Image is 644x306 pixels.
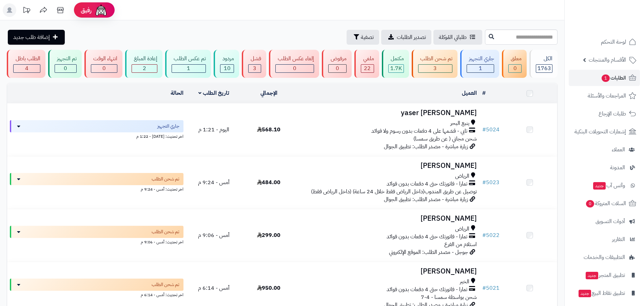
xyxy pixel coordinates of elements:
[64,64,67,72] span: 0
[347,30,379,45] button: تصفية
[459,50,501,78] a: جاري التجهيز 1
[152,281,179,288] span: تم شحن الطلب
[320,50,353,78] a: مرفوض 0
[55,55,77,63] div: تم التجهيز
[569,34,640,50] a: لوحة التحكم
[198,178,230,187] span: أمس - 9:24 م
[220,55,234,63] div: مردود
[47,50,83,78] a: تم التجهيز 0
[143,64,146,72] span: 2
[299,162,477,170] h3: [PERSON_NAME]
[387,286,467,293] span: تمارا - فاتورتك حتى 4 دفعات بدون فوائد
[462,89,477,97] a: العميل
[413,135,477,143] span: شحن مجاني ( عن طريق سمسا)
[450,119,469,127] span: ينبع البحر
[433,30,482,45] a: طلباتي المُوكلة
[482,231,500,239] a: #5022
[276,65,314,72] div: 0
[536,55,552,63] div: الكل
[361,65,374,72] div: 22
[172,65,206,72] div: 1
[132,55,157,63] div: إعادة المبلغ
[501,50,528,78] a: معلق 0
[586,200,594,207] span: 0
[569,106,640,122] a: طلبات الإرجاع
[13,33,50,41] span: إضافة طلب جديد
[584,253,625,262] span: التطبيقات والخدمات
[157,123,179,130] span: جاري التجهيز
[198,284,230,292] span: أمس - 6:14 م
[172,55,206,63] div: تم عكس الطلب
[612,235,625,244] span: التقارير
[132,65,157,72] div: 2
[421,293,477,301] span: شحن بواسطة سمسا - 4-7
[569,267,640,283] a: تطبيق المتجرجديد
[10,132,183,139] div: اخر تحديث: [DATE] - 1:22 م
[601,37,626,47] span: لوحة التحكم
[248,55,261,63] div: فشل
[380,50,410,78] a: مكتمل 1.7K
[569,88,640,104] a: المراجعات والأسئلة
[410,50,459,78] a: تم شحن الطلب 3
[212,50,240,78] a: مردود 10
[220,65,234,72] div: 10
[81,6,92,14] span: رفيق
[102,64,106,72] span: 0
[5,50,47,78] a: الطلب باطل 4
[569,231,640,247] a: التقارير
[593,182,606,190] span: جديد
[569,124,640,140] a: إشعارات التحويلات البنكية
[482,126,500,134] a: #5024
[467,65,494,72] div: 1
[589,55,626,65] span: الأقسام والمنتجات
[55,65,76,72] div: 0
[439,33,467,41] span: طلباتي المُوكلة
[293,64,296,72] span: 0
[596,217,625,226] span: أدوات التسويق
[152,176,179,182] span: تم شحن الطلب
[397,33,426,41] span: تصدير الطلبات
[152,228,179,235] span: تم شحن الطلب
[569,177,640,194] a: وآتس آبجديد
[585,270,625,280] span: تطبيق المتجر
[13,55,40,63] div: الطلب باطل
[10,185,183,192] div: اخر تحديث: أمس - 9:24 م
[569,195,640,212] a: السلات المتروكة0
[418,65,452,72] div: 3
[25,64,28,72] span: 4
[528,50,559,78] a: الكل1763
[482,284,500,292] a: #5021
[336,64,339,72] span: 0
[388,55,404,63] div: مكتمل
[418,55,453,63] div: تم شحن الطلب
[10,291,183,298] div: اخر تحديث: أمس - 6:14 م
[455,225,469,233] span: الرياض
[460,278,469,286] span: الخبر
[513,64,517,72] span: 0
[390,64,402,72] span: 1.7K
[253,64,256,72] span: 3
[387,180,467,188] span: تمارا - فاتورتك حتى 4 دفعات بدون فوائد
[124,50,164,78] a: إعادة المبلغ 2
[482,284,486,292] span: #
[602,74,610,82] span: 1
[187,64,190,72] span: 1
[508,55,522,63] div: معلق
[586,272,598,279] span: جديد
[601,73,626,83] span: الطلبات
[569,213,640,230] a: أدوات التسويق
[569,285,640,301] a: تطبيق نقاط البيعجديد
[578,288,625,298] span: تطبيق نقاط البيع
[257,178,280,187] span: 484.00
[455,172,469,180] span: الرياض
[299,109,477,117] h3: yaser [PERSON_NAME]
[164,50,213,78] a: تم عكس الطلب 1
[610,163,625,172] span: المدونة
[361,33,374,41] span: تصفية
[389,248,468,256] span: جوجل - مصدر الطلب: الموقع الإلكتروني
[482,178,500,187] a: #5023
[509,65,521,72] div: 0
[569,159,640,176] a: المدونة
[198,126,229,134] span: اليوم - 1:21 م
[482,231,486,239] span: #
